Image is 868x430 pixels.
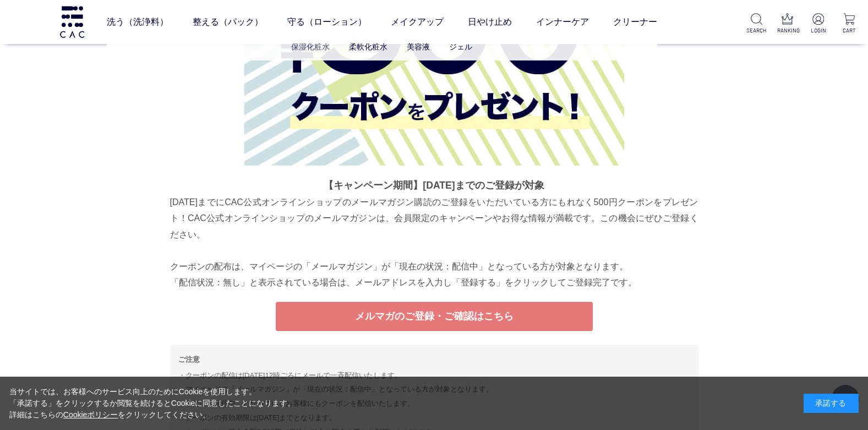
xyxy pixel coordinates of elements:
[291,42,330,51] a: 保湿化粧水
[809,13,828,35] a: LOGIN
[193,7,263,37] a: 整える（パック）
[170,194,698,291] p: [DATE]までにCAC公式オンラインショップのメールマガジン購読のご登録をいただいている方にもれなく500円クーポンをプレゼント！CAC公式オンラインショップのメールマガジンは、会員限定のキャ...
[349,42,387,51] a: 柔軟化粧水
[809,26,828,35] p: LOGIN
[287,7,367,37] a: 守る（ローション）
[170,177,698,194] p: 【キャンペーン期間】[DATE]までのご登録が対象
[839,13,859,35] a: CART
[777,26,797,35] p: RANKING
[407,42,430,51] a: 美容液
[449,42,472,51] a: ジェル
[9,386,296,421] div: 当サイトでは、お客様へのサービス向上のためにCookieを使用します。 「承諾する」をクリックするか閲覧を続けるとCookieに同意したことになります。 詳細はこちらの をクリックしてください。
[58,6,86,37] img: logo
[746,26,766,35] p: SEARCH
[63,410,118,419] a: Cookieポリシー
[178,353,690,366] p: ご注意
[536,7,589,37] a: インナーケア
[178,369,690,382] li: クーポンの配信は[DATE]12時ごろにメールで一斉配信いたします。
[746,13,766,35] a: SEARCH
[276,302,593,331] a: メルマガのご登録・ご確認はこちら
[468,7,512,37] a: 日やけ止め
[107,7,168,37] a: 洗う（洗浄料）
[777,13,797,35] a: RANKING
[804,394,859,413] div: 承諾する
[839,26,859,35] p: CART
[613,7,657,37] a: クリーナー
[391,7,444,37] a: メイクアップ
